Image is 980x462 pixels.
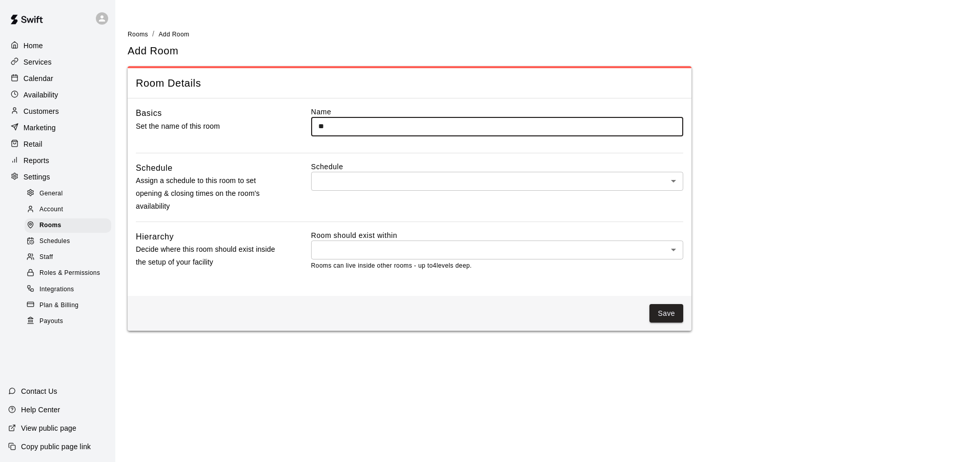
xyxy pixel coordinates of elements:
[158,31,189,38] span: Add Room
[25,250,115,266] a: Staff
[25,234,115,250] a: Schedules
[136,230,174,244] h6: Hierarchy
[136,174,278,213] p: Assign a schedule to this room to set opening & closing times on the room's availability
[8,169,107,185] a: Settings
[25,297,115,313] a: Plan & Billing
[21,386,57,396] p: Contact Us
[25,202,115,217] a: Account
[136,162,173,175] h6: Schedule
[8,153,107,168] a: Reports
[25,298,111,313] div: Plan & Billing
[25,186,115,202] a: General
[39,268,100,278] span: Roles & Permissions
[24,123,56,133] p: Marketing
[128,44,178,58] h5: Add Room
[24,172,50,182] p: Settings
[8,104,107,119] a: Customers
[136,107,162,120] h6: Basics
[311,230,683,240] label: Room should exist within
[311,107,683,117] label: Name
[39,220,62,231] span: Rooms
[25,282,115,297] a: Integrations
[39,316,63,327] span: Payouts
[25,313,115,329] a: Payouts
[39,285,74,295] span: Integrations
[8,87,107,103] a: Availability
[8,136,107,152] a: Retail
[128,30,148,38] a: Rooms
[25,187,111,201] div: General
[25,266,115,282] a: Roles & Permissions
[25,250,111,265] div: Staff
[24,139,43,149] p: Retail
[311,261,683,271] p: Rooms can live inside other rooms - up to 4 levels deep.
[25,218,111,233] div: Rooms
[8,71,107,86] a: Calendar
[128,31,148,38] span: Rooms
[25,234,111,249] div: Schedules
[8,54,107,70] a: Services
[25,314,111,329] div: Payouts
[21,441,91,452] p: Copy public page link
[25,218,115,234] a: Rooms
[311,162,683,172] label: Schedule
[8,38,107,53] a: Home
[24,106,59,116] p: Customers
[136,243,278,269] p: Decide where this room should exist inside the setup of your facility
[39,300,78,311] span: Plan & Billing
[21,405,60,415] p: Help Center
[136,76,683,90] span: Room Details
[24,73,53,84] p: Calendar
[25,283,111,297] div: Integrations
[128,29,968,40] nav: breadcrumb
[39,236,70,247] span: Schedules
[24,41,43,51] p: Home
[649,304,683,323] button: Save
[21,423,76,433] p: View public page
[25,266,111,280] div: Roles & Permissions
[24,155,49,166] p: Reports
[24,90,58,100] p: Availability
[136,120,278,133] p: Set the name of this room
[39,252,53,263] span: Staff
[39,205,63,215] span: Account
[24,57,52,67] p: Services
[25,203,111,217] div: Account
[8,120,107,135] a: Marketing
[39,189,63,199] span: General
[152,29,154,39] li: /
